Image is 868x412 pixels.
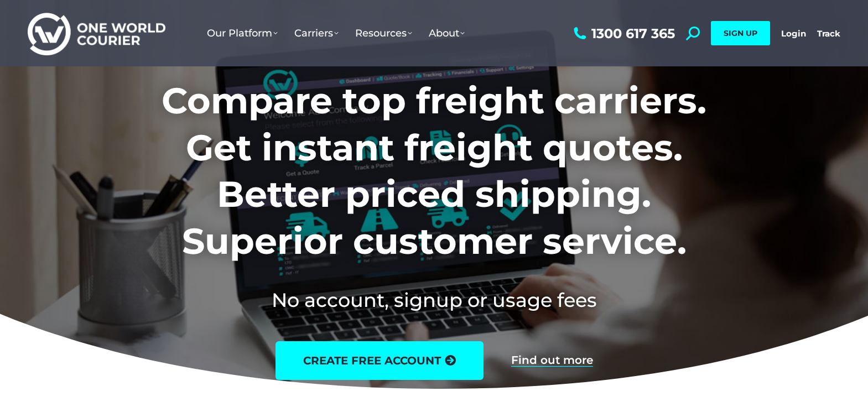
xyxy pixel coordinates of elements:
a: Carriers [286,16,347,50]
a: Find out more [511,354,593,367]
a: create free account [276,341,484,380]
h2: No account, signup or usage fees [89,286,779,314]
span: Carriers [294,27,339,39]
a: Track [817,28,840,39]
img: One World Courier [28,11,165,56]
a: SIGN UP [711,21,770,45]
a: 1300 617 365 [571,27,675,40]
a: Our Platform [199,16,286,50]
h1: Compare top freight carriers. Get instant freight quotes. Better priced shipping. Superior custom... [89,77,779,264]
a: Login [781,28,806,39]
span: Our Platform [207,27,278,39]
span: About [429,27,465,39]
a: Resources [347,16,420,50]
span: Resources [355,27,412,39]
span: SIGN UP [724,28,757,38]
a: About [420,16,473,50]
